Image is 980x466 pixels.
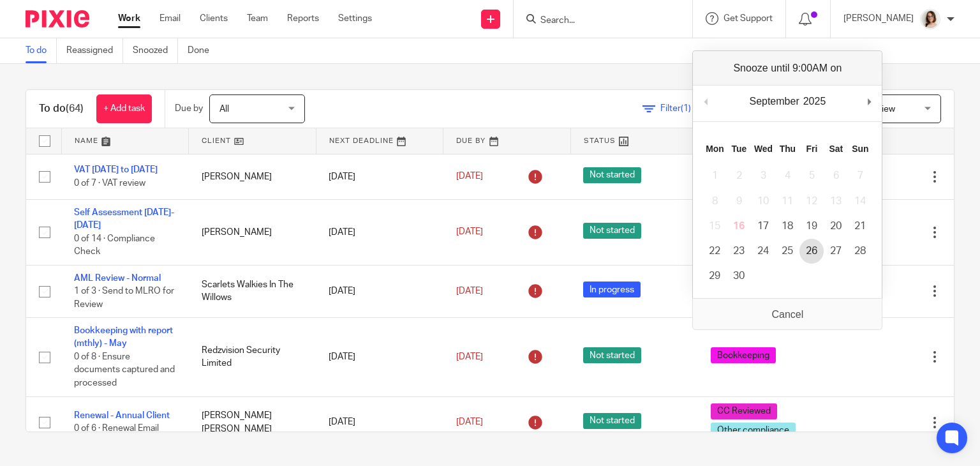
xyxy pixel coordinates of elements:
[66,103,84,114] span: (64)
[74,352,175,387] span: 0 of 8 · Ensure documents captured and processed
[160,12,181,25] a: Email
[727,239,751,264] button: 23
[188,38,219,63] a: Done
[780,144,796,154] abbr: Thursday
[456,287,483,296] span: [DATE]
[848,214,872,239] button: 21
[824,214,848,239] button: 20
[702,264,727,289] button: 29
[799,214,824,239] button: 19
[583,282,641,297] span: In progress
[175,102,203,115] p: Due by
[74,274,161,283] a: AML Review - Normal
[539,15,654,27] input: Search
[583,167,641,183] span: Not started
[801,92,828,111] div: 2025
[74,287,174,309] span: 1 of 3 · Send to MLRO for Review
[189,154,316,199] td: [PERSON_NAME]
[724,14,773,23] span: Get Support
[863,92,875,111] button: Next Month
[775,214,799,239] button: 18
[74,165,158,174] a: VAT [DATE] to [DATE]
[747,92,801,111] div: September
[74,208,174,230] a: Self Assessment [DATE]-[DATE]
[456,417,483,426] span: [DATE]
[706,144,724,154] abbr: Monday
[118,12,140,25] a: Work
[681,104,691,113] span: (1)
[829,144,843,154] abbr: Saturday
[727,264,751,289] button: 30
[848,239,872,264] button: 28
[702,239,727,264] button: 22
[732,144,747,154] abbr: Tuesday
[96,94,152,123] a: + Add task
[583,347,641,363] span: Not started
[189,318,316,396] td: Redzvision Security Limited
[852,144,868,154] abbr: Sunday
[74,411,170,420] a: Renewal - Annual Client
[711,403,777,419] span: CC Reviewed
[247,12,268,25] a: Team
[287,12,319,25] a: Reports
[456,352,483,361] span: [DATE]
[456,172,483,181] span: [DATE]
[711,423,796,439] span: Other compliance
[316,318,443,396] td: [DATE]
[316,396,443,448] td: [DATE]
[26,38,57,63] a: To do
[74,326,173,348] a: Bookkeeping with report (mthly) - May
[920,9,940,29] img: Caroline%20-%20HS%20-%20LI.png
[189,396,316,448] td: [PERSON_NAME] [PERSON_NAME]
[74,179,145,188] span: 0 of 7 · VAT review
[133,38,178,63] a: Snoozed
[824,239,848,264] button: 27
[338,12,372,25] a: Settings
[189,265,316,317] td: Scarlets Walkies In The Willows
[775,239,799,264] button: 25
[806,144,818,154] abbr: Friday
[711,347,776,363] span: Bookkeeping
[583,413,641,429] span: Not started
[316,199,443,265] td: [DATE]
[316,265,443,317] td: [DATE]
[74,234,155,257] span: 0 of 14 · Compliance Check
[456,228,483,237] span: [DATE]
[316,154,443,199] td: [DATE]
[799,239,824,264] button: 26
[189,199,316,265] td: [PERSON_NAME]
[26,10,89,27] img: Pixie
[66,38,123,63] a: Reassigned
[583,223,641,239] span: Not started
[39,102,84,116] h1: To do
[754,144,773,154] abbr: Wednesday
[660,104,701,113] span: Filter
[699,92,712,111] button: Previous Month
[200,12,228,25] a: Clients
[74,425,159,433] span: 0 of 6 · Renewal Email
[843,12,914,25] p: [PERSON_NAME]
[219,105,229,114] span: All
[751,214,775,239] button: 17
[751,239,775,264] button: 24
